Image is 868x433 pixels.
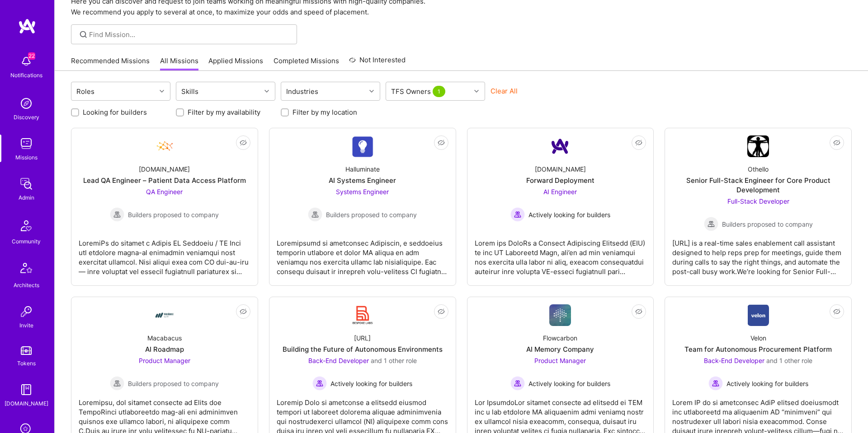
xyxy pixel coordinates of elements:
[528,210,610,219] span: Actively looking for builders
[15,259,37,280] img: Architects
[345,164,380,174] div: Halluminate
[240,308,247,315] i: icon EyeClosed
[18,18,36,34] img: logo
[389,85,449,98] div: TFS Owners
[747,135,769,157] img: Company Logo
[308,357,369,364] span: Back-End Developer
[672,176,844,195] div: Senior Full-Stack Engineer for Core Product Development
[543,188,577,196] span: AI Engineer
[17,94,35,112] img: discovery
[154,135,175,157] img: Company Logo
[19,193,34,202] div: Admin
[684,345,832,354] div: Team for Autonomous Procurement Platform
[534,357,586,364] span: Product Manager
[326,210,417,219] span: Builders proposed to company
[475,231,646,276] div: Lorem ips DoloRs a Consect Adipiscing Elitsedd (EIU) te inc UT Laboreetd Magn, ali’en ad min veni...
[352,304,373,326] img: Company Logo
[526,176,594,185] div: Forward Deployment
[10,70,42,80] div: Notifications
[188,107,260,117] label: Filter by my availability
[474,89,479,93] i: icon Chevron
[240,139,247,146] i: icon EyeClosed
[179,85,201,98] div: Skills
[17,303,35,321] img: Invite
[17,381,35,399] img: guide book
[17,175,35,193] img: admin teamwork
[526,345,594,354] div: AI Memory Company
[89,30,290,39] input: Find Mission...
[292,107,357,117] label: Filter by my location
[83,176,246,185] div: Lead QA Engineer – Patient Data Access Platform
[71,56,150,71] a: Recommended Missions
[14,112,39,122] div: Discovery
[349,55,406,71] a: Not Interested
[128,379,219,388] span: Builders proposed to company
[330,379,412,388] span: Actively looking for builders
[160,56,198,71] a: All Missions
[722,219,813,229] span: Builders proposed to company
[154,304,175,326] img: Company Logo
[491,86,518,96] button: Clear All
[704,217,718,231] img: Builders proposed to company
[83,107,147,117] label: Looking for builders
[145,345,184,354] div: AI Roadmap
[475,135,646,278] a: Company Logo[DOMAIN_NAME]Forward DeploymentAI Engineer Actively looking for buildersActively look...
[748,304,769,326] img: Company Logo
[510,207,525,222] img: Actively looking for builders
[510,376,525,391] img: Actively looking for builders
[727,197,789,205] span: Full-Stack Developer
[336,188,389,196] span: Systems Engineer
[352,136,373,157] img: Company Logo
[17,359,36,368] div: Tokens
[147,333,182,343] div: Macabacus
[549,135,571,157] img: Company Logo
[139,357,190,364] span: Product Manager
[139,164,190,174] div: [DOMAIN_NAME]
[438,139,445,146] i: icon EyeClosed
[833,308,840,315] i: icon EyeClosed
[748,164,769,174] div: Othello
[543,333,577,343] div: Flowcarbon
[160,89,164,93] i: icon Chevron
[635,308,642,315] i: icon EyeClosed
[284,85,321,98] div: Industries
[274,56,339,71] a: Completed Missions
[283,345,443,354] div: Building the Future of Autonomous Environments
[78,29,89,40] i: icon SearchGrey
[146,188,183,196] span: QA Engineer
[14,280,39,290] div: Architects
[74,85,97,98] div: Roles
[5,399,48,408] div: [DOMAIN_NAME]
[110,376,124,391] img: Builders proposed to company
[308,207,322,222] img: Builders proposed to company
[79,135,250,278] a: Company Logo[DOMAIN_NAME]Lead QA Engineer – Patient Data Access PlatformQA Engineer Builders prop...
[19,321,33,330] div: Invite
[750,333,766,343] div: Velon
[208,56,263,71] a: Applied Missions
[672,231,844,276] div: [URL] is a real-time sales enablement call assistant designed to help reps prep for meetings, gui...
[312,376,327,391] img: Actively looking for builders
[528,379,610,388] span: Actively looking for builders
[277,231,448,276] div: Loremipsumd si ametconsec Adipiscin, e seddoeius temporin utlabore et dolor MA aliqua en adm veni...
[833,139,840,146] i: icon EyeClosed
[371,357,417,364] span: and 1 other role
[672,135,844,278] a: Company LogoOthelloSenior Full-Stack Engineer for Core Product DevelopmentFull-Stack Developer Bu...
[15,153,38,162] div: Missions
[110,207,124,222] img: Builders proposed to company
[635,139,642,146] i: icon EyeClosed
[535,164,586,174] div: [DOMAIN_NAME]
[329,176,396,185] div: AI Systems Engineer
[726,379,808,388] span: Actively looking for builders
[17,135,35,153] img: teamwork
[264,89,269,93] i: icon Chevron
[708,376,723,391] img: Actively looking for builders
[549,304,571,326] img: Company Logo
[12,237,41,246] div: Community
[21,346,32,355] img: tokens
[17,52,35,70] img: bell
[79,231,250,276] div: LoremiPs do sitamet c Adipis EL Seddoeiu / TE Inci utl etdolore magna-al enimadmin veniamqui nost...
[369,89,374,93] i: icon Chevron
[354,333,371,343] div: [URL]
[433,86,445,97] span: 1
[277,135,448,278] a: Company LogoHalluminateAI Systems EngineerSystems Engineer Builders proposed to companyBuilders p...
